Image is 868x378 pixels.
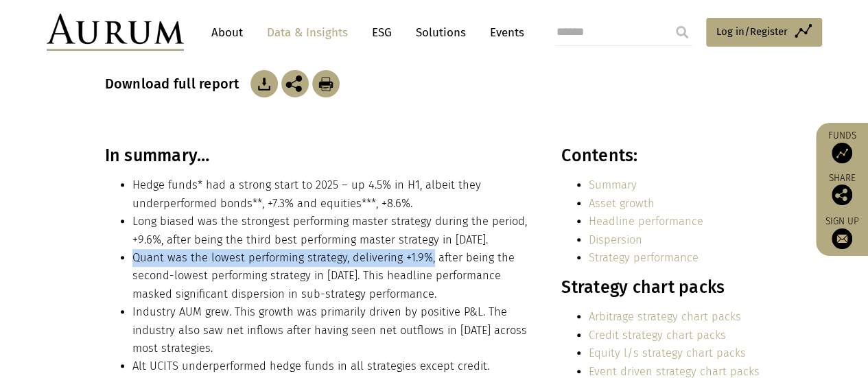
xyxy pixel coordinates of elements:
input: Submit [668,19,696,46]
li: Industry AUM grew. This growth was primarily driven by positive P&L. The industry also saw net in... [132,303,532,357]
a: About [204,20,250,45]
a: Arbitrage strategy chart packs [589,310,741,323]
span: Log in/Register [716,23,788,40]
a: Strategy performance [589,251,699,264]
a: Equity l/s strategy chart packs [589,346,746,359]
li: Quant was the lowest performing strategy, delivering +1.9%, after being the second-lowest perform... [132,249,532,303]
a: ESG [365,20,399,45]
a: Event driven strategy chart packs [589,365,760,378]
a: Funds [823,130,861,163]
a: Log in/Register [706,18,822,47]
img: Download Article [250,70,278,97]
a: Asset growth [589,197,655,210]
a: Headline performance [589,215,703,228]
h3: In summary… [105,145,532,166]
a: Solutions [409,20,473,45]
h3: Strategy chart packs [561,277,760,298]
img: Share this post [281,70,309,97]
li: Long biased was the strongest performing master strategy during the period, +9.6%, after being th... [132,213,532,249]
h3: Contents: [561,145,760,166]
a: Credit strategy chart packs [589,329,726,342]
a: Events [483,20,524,45]
li: Hedge funds* had a strong start to 2025 – up 4.5% in H1, albeit they underperformed bonds**, +7.3... [132,176,532,213]
img: Sign up to our newsletter [832,228,852,249]
img: Aurum [47,14,184,51]
img: Access Funds [832,143,852,163]
h3: Download full report [105,75,247,92]
a: Dispersion [589,233,642,246]
a: Data & Insights [260,20,355,45]
li: Alt UCITS underperformed hedge funds in all strategies except credit. [132,357,532,375]
img: Share this post [832,185,852,205]
a: Summary [589,178,637,191]
div: Share [823,174,861,205]
a: Sign up [823,215,861,249]
img: Download Article [312,70,340,97]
